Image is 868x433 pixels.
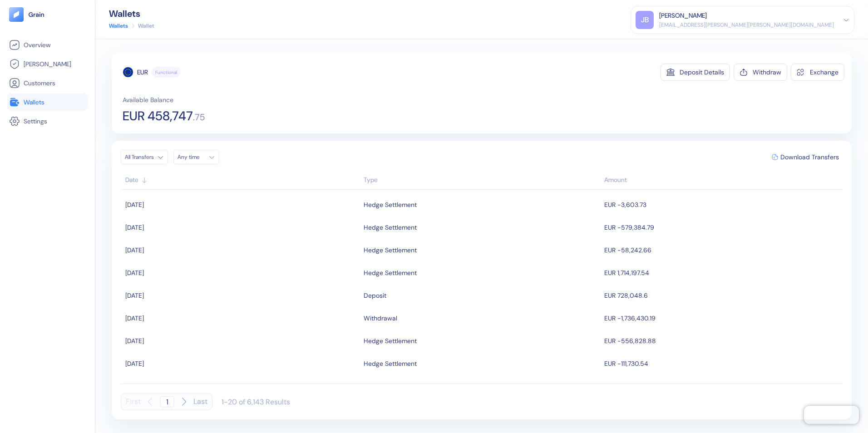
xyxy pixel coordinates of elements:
[602,375,843,398] td: EUR -349,560.94
[109,9,154,18] div: Wallets
[602,352,843,375] td: EUR -111,730.54
[109,22,128,30] a: Wallets
[659,21,834,29] div: [EMAIL_ADDRESS][PERSON_NAME][PERSON_NAME][DOMAIN_NAME]
[9,59,86,69] a: [PERSON_NAME]
[9,78,86,89] a: Customers
[9,116,86,127] a: Settings
[734,64,787,81] button: Withdraw
[804,406,859,424] iframe: Chatra live chat
[24,79,55,88] span: Customers
[364,175,600,185] div: Sort ascending
[768,150,843,164] button: Download Transfers
[121,261,361,284] td: [DATE]
[178,153,205,161] div: Any time
[364,220,417,235] div: Hedge Settlement
[659,11,707,20] div: [PERSON_NAME]
[602,261,843,284] td: EUR 1,714,197.54
[193,393,207,410] button: Last
[364,379,417,394] div: Hedge Settlement
[193,113,205,122] span: . 75
[753,69,781,75] div: Withdraw
[364,197,417,212] div: Hedge Settlement
[791,64,844,81] button: Exchange
[364,265,417,280] div: Hedge Settlement
[123,95,173,104] span: Available Balance
[155,69,177,76] span: Functional
[121,352,361,375] td: [DATE]
[121,193,361,216] td: [DATE]
[24,98,44,107] span: Wallets
[121,307,361,330] td: [DATE]
[810,69,838,75] div: Exchange
[9,39,86,50] a: Overview
[125,175,359,185] div: Sort ascending
[9,97,86,108] a: Wallets
[121,330,361,352] td: [DATE]
[24,59,71,69] span: [PERSON_NAME]
[24,40,50,49] span: Overview
[604,175,838,185] div: Sort descending
[602,239,843,261] td: EUR -58,242.66
[602,307,843,330] td: EUR -1,736,430.19
[24,117,47,126] span: Settings
[222,397,290,407] div: 1-20 of 6,143 Results
[121,239,361,261] td: [DATE]
[602,216,843,239] td: EUR -579,384.79
[121,375,361,398] td: [DATE]
[121,284,361,307] td: [DATE]
[364,310,397,326] div: Withdrawal
[780,154,839,160] span: Download Transfers
[661,64,730,81] button: Deposit Details
[126,393,141,410] button: First
[9,7,24,22] img: logo-tablet-V2.svg
[602,193,843,216] td: EUR -3,603.73
[364,242,417,258] div: Hedge Settlement
[137,68,148,77] div: EUR
[680,69,724,75] div: Deposit Details
[602,284,843,307] td: EUR 728,048.6
[173,150,219,164] button: Any time
[602,330,843,352] td: EUR -556,828.88
[123,110,193,123] span: EUR 458,747
[28,11,45,18] img: logo
[364,333,417,349] div: Hedge Settlement
[364,356,417,371] div: Hedge Settlement
[364,288,386,303] div: Deposit
[636,11,654,29] div: JB
[121,216,361,239] td: [DATE]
